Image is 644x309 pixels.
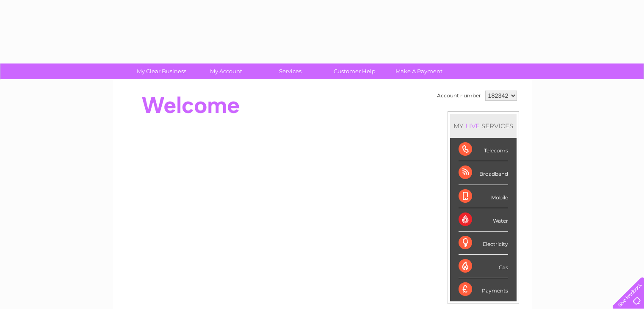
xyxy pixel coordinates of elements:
[459,255,508,278] div: Gas
[459,208,508,232] div: Water
[320,63,390,79] a: Customer Help
[127,63,196,79] a: My Clear Business
[191,63,261,79] a: My Account
[255,63,325,79] a: Services
[435,88,483,103] td: Account number
[464,122,481,130] div: LIVE
[459,185,508,208] div: Mobile
[459,278,508,301] div: Payments
[459,138,508,161] div: Telecoms
[459,161,508,185] div: Broadband
[384,63,454,79] a: Make A Payment
[459,232,508,255] div: Electricity
[450,114,517,138] div: MY SERVICES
